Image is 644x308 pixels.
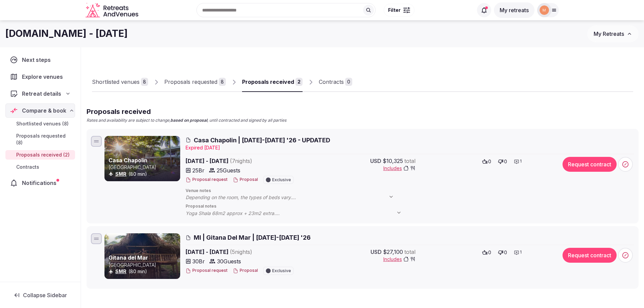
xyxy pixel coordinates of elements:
[109,262,179,268] p: [GEOGRAPHIC_DATA]
[86,3,140,18] a: Visit the homepage
[384,4,414,17] button: Filter
[22,106,66,115] span: Compare & book
[92,72,148,92] a: Shortlisted venues8
[87,107,286,116] h2: Proposals received
[504,158,507,165] span: 0
[295,78,303,86] div: 2
[92,78,140,86] div: Shortlisted venues
[186,248,305,256] span: [DATE] - [DATE]
[383,165,415,172] button: Includes
[540,5,549,15] img: moveinside.it
[371,248,382,256] span: USD
[170,118,207,123] strong: based on proposal
[272,178,291,182] span: Exclusive
[109,254,148,261] a: Gitana del Mar
[186,204,634,209] span: Proposal notes
[494,2,534,18] button: My retreats
[186,157,305,165] span: [DATE] - [DATE]
[23,292,67,299] span: Collapse Sidebar
[233,268,258,274] button: Proposal
[233,177,258,183] button: Proposal
[115,171,126,177] button: SMR
[5,150,75,160] a: Proposals received (2)
[16,164,39,170] span: Contracts
[219,78,226,86] div: 8
[488,249,491,256] span: 0
[164,72,226,92] a: Proposals requested8
[115,171,126,177] a: SMR
[5,131,75,147] a: Proposals requested (8)
[370,157,381,165] span: USD
[194,136,330,144] span: Casa Chapolin | [DATE]-[DATE] '26 - UPDATED
[5,162,75,172] a: Contracts
[141,78,148,86] div: 8
[383,157,403,165] span: $10,325
[480,248,493,257] button: 0
[587,25,639,42] button: My Retreats
[480,157,493,166] button: 0
[242,72,303,92] a: Proposals received2
[115,268,126,275] button: SMR
[87,118,286,123] p: Rates and availability are subject to change, , until contracted and signed by all parties
[22,179,59,187] span: Notifications
[494,7,534,14] a: My retreats
[388,7,401,14] span: Filter
[186,268,228,274] button: Proposal request
[496,248,509,257] button: 0
[192,257,205,265] span: 30 Br
[383,256,415,263] button: Includes
[186,177,228,183] button: Proposal request
[319,78,344,86] div: Contracts
[22,90,61,98] span: Retreat details
[319,72,352,92] a: Contracts0
[115,268,126,274] a: SMR
[504,249,507,256] span: 0
[5,53,75,67] a: Next steps
[345,78,352,86] div: 0
[272,269,291,273] span: Exclusive
[192,166,205,174] span: 25 Br
[86,3,140,18] svg: Retreats and Venues company logo
[16,120,69,127] span: Shortlisted venues (8)
[22,73,66,81] span: Explore venues
[22,56,53,64] span: Next steps
[186,194,401,201] span: Depending on the room, the types of beds vary. Check-in, check-out, and breakfast take place at [...
[5,70,75,84] a: Explore venues
[16,151,70,158] span: Proposals received (2)
[563,248,617,263] button: Request contract
[5,27,128,40] h1: [DOMAIN_NAME] - [DATE]
[109,164,179,171] p: [GEOGRAPHIC_DATA]
[383,248,403,256] span: $27,100
[404,157,415,165] span: total
[5,176,75,190] a: Notifications
[5,119,75,128] a: Shortlisted venues (8)
[186,144,634,151] div: Expire d [DATE]
[594,30,624,37] span: My Retreats
[217,257,241,265] span: 30 Guests
[109,268,179,275] div: (80 min)
[194,233,311,242] span: MI | Gitana Del Mar | [DATE]-[DATE] '26
[109,171,179,177] div: (80 min)
[563,157,617,172] button: Request contract
[186,188,634,194] span: Venue notes
[5,288,75,303] button: Collapse Sidebar
[16,133,72,146] span: Proposals requested (8)
[230,248,252,255] span: ( 5 night s )
[217,166,240,174] span: 25 Guests
[164,78,217,86] div: Proposals requested
[520,159,522,164] span: 1
[496,157,509,166] button: 0
[404,248,415,256] span: total
[488,158,491,165] span: 0
[230,158,252,164] span: ( 7 night s )
[520,250,522,255] span: 1
[109,157,147,164] a: Casa Chapolin
[186,210,408,217] span: Yoga Shala 68m2 approx + 23m2 extra. Activities (prices from 2025, may vary) Private Surf Class –...
[242,78,294,86] div: Proposals received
